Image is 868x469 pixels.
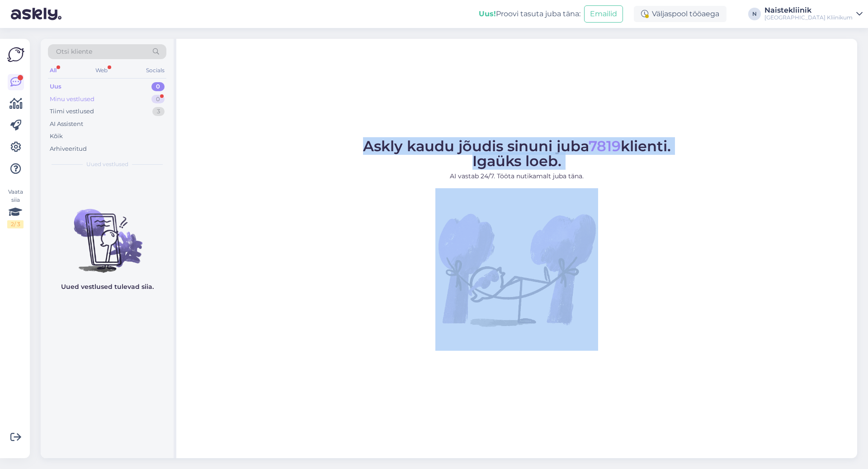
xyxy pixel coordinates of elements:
div: Socials [144,65,166,76]
div: AI Assistent [50,120,83,129]
img: No chats [41,193,174,274]
div: Tiimi vestlused [50,107,94,116]
span: Askly kaudu jõudis sinuni juba klienti. Igaüks loeb. [363,137,671,170]
div: Proovi tasuta juba täna: [479,9,580,19]
p: Uued vestlused tulevad siia. [61,282,154,292]
div: Väljaspool tööaega [634,6,726,22]
div: Uus [50,82,61,91]
img: Askly Logo [7,46,24,63]
div: [GEOGRAPHIC_DATA] Kliinikum [764,14,853,21]
button: Emailid [584,5,623,23]
div: 0 [151,95,165,104]
div: Vaata siia [7,188,24,228]
div: Naistekliinik [764,7,853,14]
span: Otsi kliente [56,47,92,56]
div: Web [94,65,109,76]
div: All [48,65,58,76]
img: No Chat active [435,188,598,351]
b: Uus! [479,9,496,18]
div: 3 [152,107,165,116]
div: 0 [151,82,165,91]
a: Naistekliinik[GEOGRAPHIC_DATA] Kliinikum [764,7,863,21]
div: N [748,8,761,20]
div: 2 / 3 [7,220,24,228]
div: Kõik [50,132,63,141]
p: AI vastab 24/7. Tööta nutikamalt juba täna. [363,172,671,181]
div: Minu vestlused [50,95,94,104]
span: 7819 [589,137,621,155]
span: Uued vestlused [86,160,128,168]
div: Arhiveeritud [50,144,87,153]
